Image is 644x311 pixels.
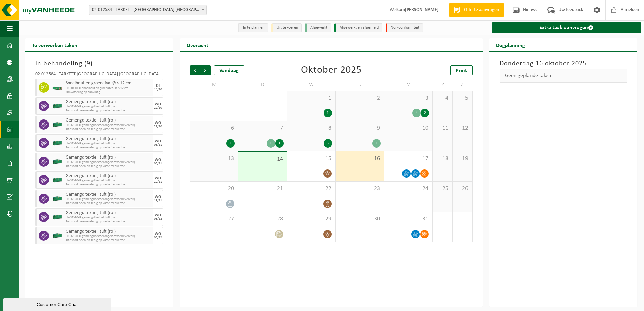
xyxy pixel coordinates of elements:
span: Transport heen-en-terug op vaste frequentie [66,146,151,150]
img: HK-XZ-20-GN-00 [52,175,62,185]
span: Transport heen-en-terug op vaste frequentie [66,109,151,113]
span: Transport heen-en-terug op vaste frequentie [66,220,151,224]
div: Vandaag [214,65,244,75]
h3: Donderdag 16 oktober 2025 [500,59,627,69]
div: 1 [267,139,275,148]
h2: Te verwerken taken [25,38,84,51]
span: Transport heen-en-terug op vaste frequentie [66,201,151,205]
div: WO [155,158,161,162]
span: 26 [456,185,469,193]
li: Afgewerkt en afgemeld [334,23,382,32]
span: Omwisseling op aanvraag [66,90,151,94]
div: 22/10 [154,106,162,110]
span: HK-XZ-20-G gemengd textiel ongelatexeerd Ververij [66,197,151,201]
div: 1 [226,139,235,148]
span: 10 [388,125,429,132]
div: WO [155,213,161,217]
span: 1 [291,95,332,102]
span: 02-012584 - TARKETT DENDERMONDE NV - DENDERMONDE [89,5,207,15]
span: 19 [456,155,469,162]
span: 2 [339,95,381,102]
span: Gemengd textiel, tuft (rol) [66,118,151,123]
div: WO [155,121,161,125]
span: 9 [339,125,381,132]
span: Gemengd textiel, tuft (rol) [66,229,151,234]
strong: [PERSON_NAME] [405,7,439,12]
span: 30 [339,215,381,223]
span: 15 [291,155,332,162]
span: Gemengd textiel, tuft (rol) [66,210,151,216]
img: HK-XZ-20-GN-00 [52,231,62,241]
span: 17 [388,155,429,162]
div: Oktober 2025 [301,65,362,75]
li: Uit te voeren [271,23,302,32]
span: 16 [339,155,381,162]
span: 18 [436,155,449,162]
span: HK-XZ-20-G gemengd textiel ongelatexeerd Ververij [66,123,151,127]
div: WO [155,232,161,236]
li: Non-conformiteit [386,23,423,32]
td: V [384,79,433,91]
td: M [190,79,238,91]
h3: In behandeling ( ) [35,59,163,69]
div: WO [155,176,161,180]
div: WO [155,139,161,143]
span: 28 [242,215,283,223]
span: HK-XZ-20-G gemengd textiel ongelatexeerd Ververij [66,234,151,238]
span: 02-012584 - TARKETT DENDERMONDE NV - DENDERMONDE [89,5,206,15]
img: HK-XZ-20-GN-00 [52,212,62,222]
span: HK-XZ-20-G gemengd textiel, tuft (rol) [66,179,151,183]
span: 11 [436,125,449,132]
div: 03/12 [154,236,162,239]
span: 6 [194,125,235,132]
div: Geen geplande taken [500,69,627,83]
span: 24 [388,185,429,193]
span: 14 [242,155,283,163]
img: HK-XZ-20-GN-00 [52,157,62,167]
div: 02-012584 - TARKETT [GEOGRAPHIC_DATA] [GEOGRAPHIC_DATA] - [GEOGRAPHIC_DATA] [35,72,163,79]
img: HK-XZ-20-GN-00 [52,101,62,111]
span: HK-XZ-20-G gemengd textiel, tuft (rol) [66,105,151,109]
span: Transport heen-en-terug op vaste frequentie [66,127,151,131]
div: 05/11 [154,143,162,147]
div: 1 [275,139,284,148]
span: Transport heen-en-terug op vaste frequentie [66,183,151,187]
td: W [287,79,336,91]
td: Z [433,79,453,91]
span: 21 [242,185,283,193]
span: 4 [436,95,449,102]
td: Z [453,79,473,91]
div: 19/11 [154,199,162,202]
img: HK-XZ-20-GN-00 [52,119,62,130]
div: 22/10 [154,125,162,128]
li: Afgewerkt [305,23,331,32]
div: 14/10 [154,88,162,91]
span: Gemengd textiel, tuft (rol) [66,99,151,105]
span: 3 [388,95,429,102]
span: HK-XZ-20-G gemengd textiel, tuft (rol) [66,216,151,220]
span: Gemengd textiel, tuft (rol) [66,192,151,197]
img: HK-XZ-20-GN-00 [52,138,62,148]
td: D [238,79,287,91]
span: Transport heen-en-terug op vaste frequentie [66,164,151,168]
span: 20 [194,185,235,193]
div: 4 [412,109,421,117]
td: D [336,79,384,91]
span: HK-XC-10-G snoeihout en groenafval Ø < 12 cm [66,86,151,90]
span: 22 [291,185,332,193]
span: Vorige [190,65,200,75]
span: 29 [291,215,332,223]
span: Snoeihout en groenafval Ø < 12 cm [66,81,151,86]
span: Offerte aanvragen [462,7,501,13]
div: 2 [421,109,429,117]
span: 5 [456,95,469,102]
li: In te plannen [238,23,268,32]
h2: Overzicht [180,38,215,51]
img: HK-XC-10-GN-00 [52,85,62,90]
span: 8 [291,125,332,132]
span: Gemengd textiel, tuft (rol) [66,136,151,142]
span: 9 [87,60,90,67]
img: HK-XZ-20-GN-00 [52,194,62,204]
div: 1 [324,109,332,117]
